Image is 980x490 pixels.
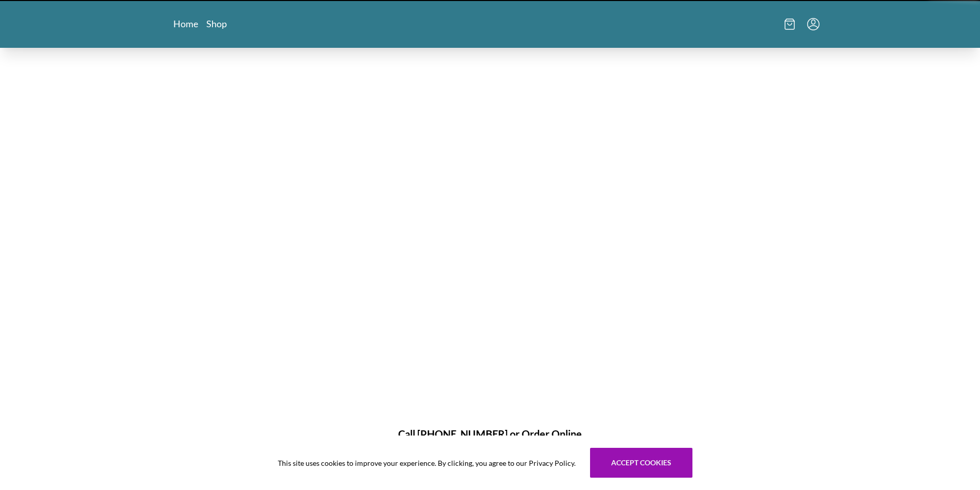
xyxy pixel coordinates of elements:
[459,8,521,37] img: logo
[590,448,692,478] button: Accept cookies
[807,18,819,30] button: Menu
[186,426,795,442] h1: Call [PHONE_NUMBER] or Order Online
[173,17,198,30] a: Home
[278,458,576,468] span: This site uses cookies to improve your experience. By clicking, you agree to our Privacy Policy.
[206,17,227,30] a: Shop
[459,8,521,40] a: Logo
